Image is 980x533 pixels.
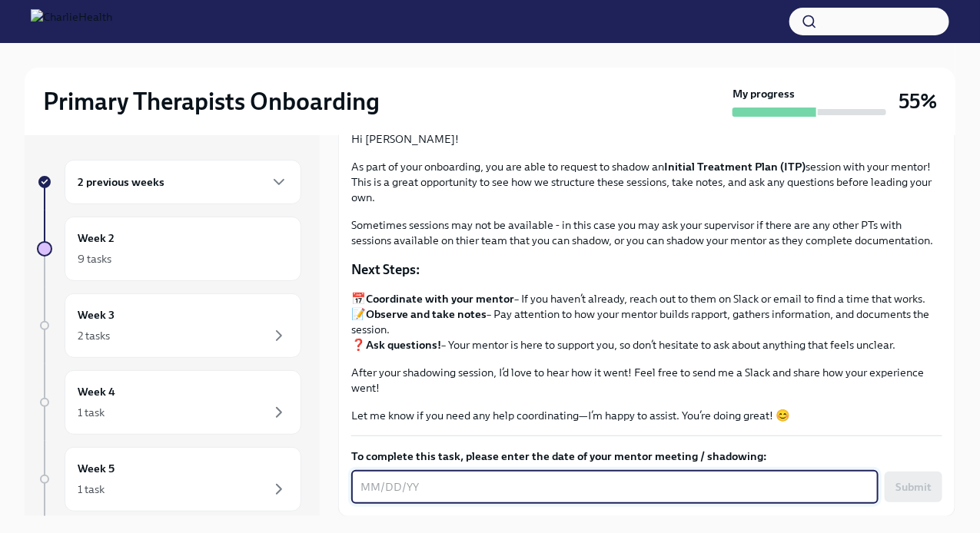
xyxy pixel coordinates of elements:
strong: Initial Treatment Plan (ITP) [664,160,806,174]
h6: Week 3 [78,306,115,323]
div: 9 tasks [78,251,111,266]
label: To complete this task, please enter the date of your mentor meeting / shadowing: [351,449,942,464]
a: Week 29 tasks [37,217,301,281]
strong: Observe and take notes [366,307,487,321]
h6: 2 previous weeks [78,174,164,190]
a: Week 32 tasks [37,293,301,358]
img: CharlieHealth [31,9,112,34]
p: 📅 – If you haven’t already, reach out to them on Slack or email to find a time that works. 📝 – Pa... [351,291,942,353]
div: 2 tasks [78,328,110,343]
strong: Ask questions! [366,338,441,352]
p: Let me know if you need any help coordinating—I’m happy to assist. You’re doing great! 😊 [351,408,942,423]
strong: Coordinate with your mentor [366,292,514,306]
div: 1 task [78,405,105,420]
div: 1 task [78,482,105,497]
h6: Week 5 [78,460,115,477]
h2: Primary Therapists Onboarding [43,86,380,117]
strong: My progress [733,86,795,101]
p: Next Steps: [351,260,942,279]
h6: Week 2 [78,230,115,247]
a: Week 51 task [37,447,301,511]
a: Week 41 task [37,370,301,435]
p: Sometimes sessions may not be available - in this case you may ask your supervisor if there are a... [351,217,942,248]
h6: Week 4 [78,383,115,400]
h3: 55% [899,88,937,115]
p: After your shadowing session, I’d love to hear how it went! Feel free to send me a Slack and shar... [351,365,942,396]
p: Hi [PERSON_NAME]! [351,131,942,147]
div: 2 previous weeks [65,160,301,204]
p: As part of your onboarding, you are able to request to shadow an session with your mentor! This i... [351,159,942,205]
